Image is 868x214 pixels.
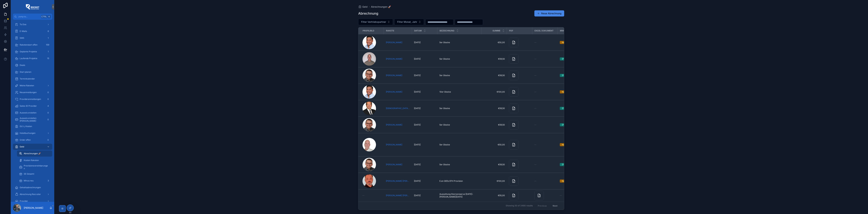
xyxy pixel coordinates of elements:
[24,173,34,175] span: SE Gesamt
[13,83,52,89] a: Meine Raketen
[13,191,52,197] a: Abrechnung Recruiter
[439,58,450,60] span: 5er Glocke
[439,91,479,93] a: 10er Glocke
[386,107,410,110] a: [DEMOGRAPHIC_DATA][PERSON_NAME]
[439,41,450,44] span: 5er Glocke
[13,110,52,116] a: Ausweis erstellen0
[46,104,50,108] div: 4
[13,117,52,123] a: Ausweis erstellen [PERSON_NAME]0
[386,194,410,197] a: [PERSON_NAME] [PERSON_NAME]
[439,123,450,126] span: 5er Glocke
[386,123,402,126] a: [PERSON_NAME]
[362,194,382,197] a: --
[48,15,51,18] span: K
[45,43,50,47] div: 159
[439,107,479,110] a: 5er Glocke
[484,194,505,197] span: €55,00
[20,105,37,107] span: Sales-ID Provider
[534,107,536,110] span: --
[20,77,35,80] span: Terminkalender
[534,10,564,16] button: Neue Abrechnung
[484,74,505,77] span: €59,50
[560,57,581,60] a: [PERSON_NAME]
[13,42,52,48] a: Raketenstart offen159
[386,91,402,93] a: [PERSON_NAME]
[13,184,52,191] a: Gehaltsabrechnungen
[386,143,410,146] a: [PERSON_NAME]
[414,91,421,93] span: [DATE]
[439,41,479,44] a: 5er Glocke
[13,49,52,55] a: Geplante Projekte1
[46,97,50,101] div: 0
[484,163,505,166] span: €59,50
[484,58,505,60] a: €59,50
[439,107,450,110] span: 5er Glocke
[394,19,424,25] button: Select Button
[386,163,402,166] a: [PERSON_NAME]
[363,29,374,32] span: Profilbild
[535,29,554,32] span: Excel Dokument
[20,30,27,33] span: E-Mails
[386,143,402,146] a: [PERSON_NAME]
[13,96,52,102] a: Provideranmeldungen0
[560,41,581,44] a: Nein
[440,29,454,32] span: Bezeichnung
[562,123,578,126] div: [PERSON_NAME]
[358,11,378,16] h1: Abrechnung
[550,203,560,208] button: Next
[484,107,505,110] a: €59,50
[386,123,410,126] a: [PERSON_NAME]
[17,150,52,157] a: Abrechnungen 🚀
[46,111,50,115] div: 0
[439,143,450,146] span: 5er Glocke
[386,74,410,77] a: [PERSON_NAME]
[20,50,37,53] span: Geplante Projekte
[13,62,52,68] a: Deals
[534,91,556,93] a: --
[562,180,566,183] div: Nein
[46,36,50,40] div: 1
[386,74,402,77] a: [PERSON_NAME]
[386,41,402,44] span: [PERSON_NAME]
[560,90,581,93] a: Nein
[534,123,536,126] span: --
[362,194,364,197] span: --
[46,56,50,60] div: 15
[24,206,43,210] p: [PERSON_NAME]
[358,5,368,8] a: Geld
[439,58,479,60] a: 5er Glocke
[484,41,505,44] a: €50,00
[439,193,479,198] a: Auszahlung Stornoreserve [DATE]-[PERSON_NAME][DATE]
[439,91,451,93] span: 10er Glocke
[20,84,34,87] span: Meine Raketen
[358,19,393,25] button: Select Button
[414,41,421,44] span: [DATE]
[562,41,566,44] div: Nein
[439,163,479,166] a: 5er Glocke
[20,125,32,128] span: GU´s, Kosten
[562,74,578,77] div: [PERSON_NAME]
[414,107,421,110] span: [DATE]
[560,163,581,166] a: [PERSON_NAME]
[13,28,52,34] a: E-Mails6
[20,23,26,26] span: To Dos
[20,132,35,135] span: Hotelbuchungen
[13,76,52,82] a: Terminkalender
[414,91,435,93] a: [DATE]
[414,107,435,110] a: [DATE]
[26,4,39,10] img: App logo
[386,58,410,60] a: [PERSON_NAME]
[24,164,49,170] span: Provisionsvereinbarungen
[386,180,410,182] a: [PERSON_NAME] [PERSON_NAME]
[509,29,513,32] span: PDF
[13,55,52,61] a: Laufende Projekte15
[13,21,52,28] a: To Dos
[13,69,52,75] a: Start planen
[534,180,536,182] span: --
[562,143,566,146] div: Nein
[534,163,556,166] a: --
